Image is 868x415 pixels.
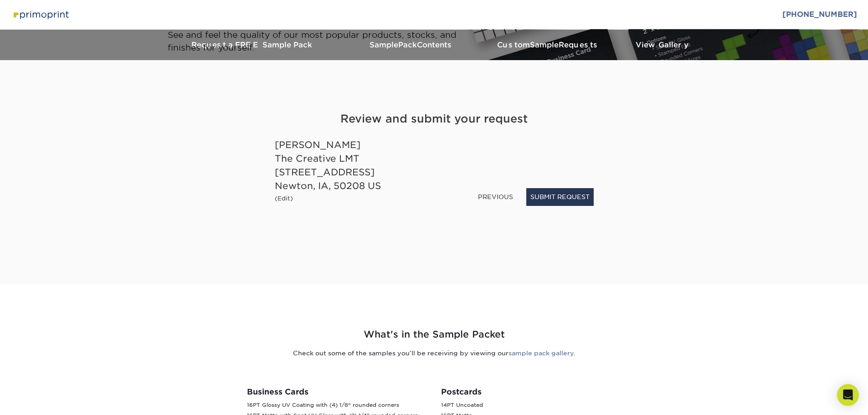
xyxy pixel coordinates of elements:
[526,188,594,205] button: SUBMIT REQUEST
[161,41,343,49] h3: Request a FREE Sample Pack
[168,328,701,342] h2: What's in the Sample Packet
[275,138,427,193] div: [PERSON_NAME] The Creative LMT [STREET_ADDRESS] Newton, IA, 50208 US
[455,138,594,174] iframe: reCAPTCHA
[616,30,708,60] a: View Gallery
[247,387,427,396] h3: Business Cards
[508,349,574,357] a: sample pack gallery
[616,41,708,49] h3: View Gallery
[480,41,616,49] h3: Custom Requests
[275,194,293,202] a: (Edit)
[782,10,857,19] a: [PHONE_NUMBER]
[480,30,616,60] a: CustomSampleRequests
[441,387,621,396] h3: Postcards
[168,348,701,358] p: Check out some of the samples you’ll be receiving by viewing our .
[11,8,70,21] img: Primoprint
[530,41,559,49] span: Sample
[168,29,480,54] p: See and feel the quality of our most popular products, stocks, and finishes for yourself.
[474,190,517,204] a: PREVIOUS
[161,30,343,60] a: Request a FREE Sample Pack
[275,111,594,127] h4: Review and submit your request
[275,195,293,202] small: (Edit)
[837,384,859,406] div: Open Intercom Messenger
